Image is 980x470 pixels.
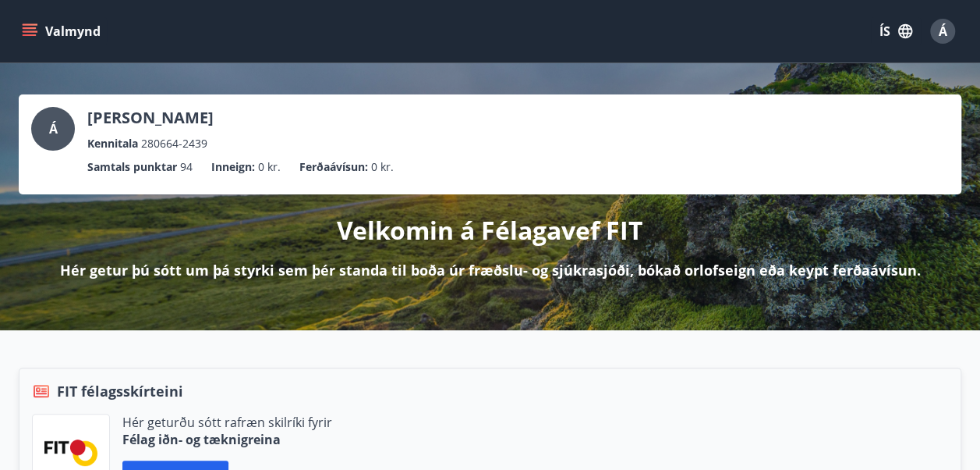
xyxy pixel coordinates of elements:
[871,17,921,45] button: ÍS
[87,158,177,176] p: Samtals punktar
[924,12,961,50] button: Á
[87,135,138,152] p: Kennitala
[141,135,207,152] span: 280664-2439
[122,414,332,431] p: Hér geturðu sótt rafræn skilríki fyrir
[57,381,183,401] span: FIT félagsskírteini
[60,260,921,280] p: Hér getur þú sótt um þá styrki sem þér standa til boða úr fræðslu- og sjúkrasjóði, bókað orlofsei...
[49,120,58,137] span: Á
[939,23,947,40] span: Á
[258,158,281,176] span: 0 kr.
[299,158,368,176] p: Ferðaávísun :
[87,107,214,129] p: [PERSON_NAME]
[371,158,394,176] span: 0 kr.
[44,440,97,465] img: FPQVkF9lTnNbbaRSFyT17YYeljoOGk5m51IhT0bO.png
[180,158,193,176] span: 94
[122,431,332,448] p: Félag iðn- og tæknigreina
[337,213,643,247] p: Velkomin á Félagavef FIT
[211,158,255,176] p: Inneign :
[19,17,107,45] button: menu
